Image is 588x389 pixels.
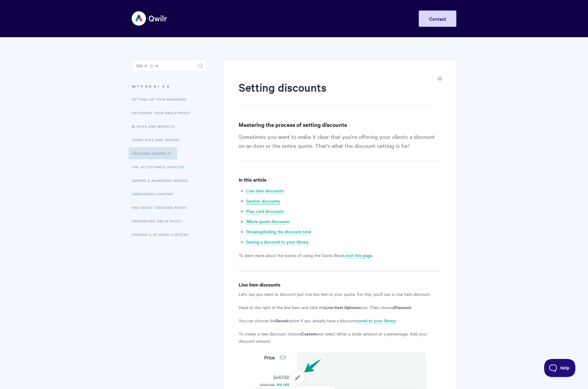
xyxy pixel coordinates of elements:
a: Templates and Tokens [132,134,184,146]
a: FAQ About Creating Pages [132,201,191,213]
input: Search [132,60,207,72]
a: Section discounts [246,198,280,204]
img: Qwilr Help Center [132,7,167,30]
a: Storing & Reusing Content [132,228,193,240]
a: visit this page [345,252,372,259]
a: Showing/hiding the discount total [246,228,311,235]
strong: Saved [276,317,287,323]
h1: Setting discounts [239,80,432,106]
a: Designing Your Qwilr Pages [132,107,195,119]
p: To create a new discount, choose and select either a dollar amount or a percentage. Add your disc... [239,330,441,345]
a: Whole quote discounts [246,218,290,225]
a: The Acceptance Process [132,161,189,173]
h4: Line item discounts [239,281,441,288]
a: Print this Article [437,76,442,83]
h3: Categories [132,81,207,92]
p: Sometimes you want to make it clear that you're offering your clients a discount on an item or th... [239,132,441,161]
strong: Line Item Options [325,304,360,310]
strong: Custom [301,330,317,337]
a: Embedding Content [132,188,178,200]
a: Contact [419,11,456,27]
a: Blocks and Widgets [132,120,179,132]
a: Saving a discount to your library [246,239,309,245]
a: Creating Quotes [129,147,177,159]
a: Organizing Qwilr Pages [132,215,186,227]
a: Adding & Managing Images [132,174,193,186]
p: You can choose the option if you already have a discount . [239,317,441,324]
a: Line item discounts [246,188,284,194]
a: Plan card discounts [246,208,284,215]
h3: Mastering the process of setting discounts [239,121,441,129]
a: saved to your library [356,317,396,324]
strong: Discount [394,304,411,310]
p: Head to the right of the line item, and click the icon. Then choose . [239,304,441,311]
p: To learn more about the basics of using the Quote Block, . [239,252,441,259]
h4: In this article [239,176,441,183]
p: Let's say you want to discount just one line item in your quote. For this, you'll use a Line Item... [239,290,441,298]
iframe: Toggle Customer Support [544,359,576,377]
a: Setting up your Branding [132,93,191,105]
